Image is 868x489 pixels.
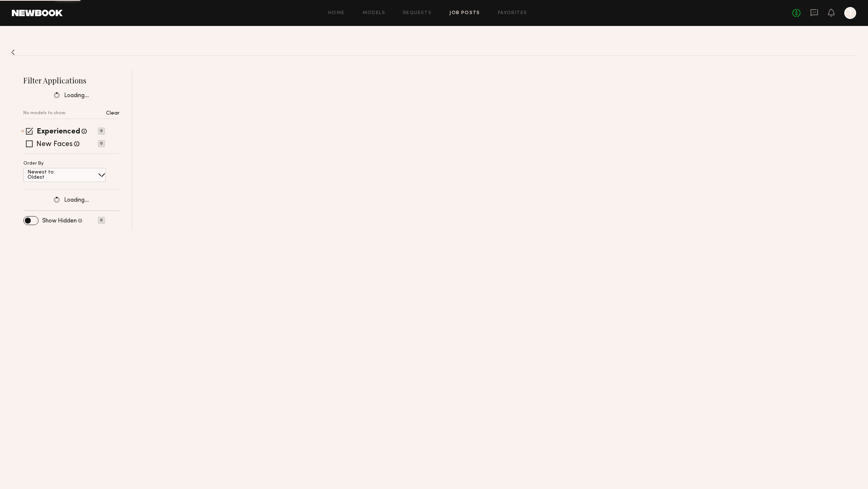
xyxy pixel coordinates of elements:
p: 0 [98,128,105,135]
a: Requests [403,11,432,16]
p: 0 [98,217,105,224]
img: Back to previous page [11,49,15,55]
p: No models to show [23,111,65,116]
label: New Faces [36,141,73,148]
h2: Filter Applications [23,75,119,85]
a: T [844,7,856,19]
p: 0 [98,140,105,147]
p: Clear [106,111,119,116]
label: Show Hidden [42,218,77,224]
a: Job Posts [449,11,480,16]
a: Favorites [498,11,527,16]
span: Loading… [64,197,89,204]
span: Loading… [64,93,89,99]
p: Newest to Oldest [27,170,72,180]
a: Home [328,11,345,16]
p: Order By [23,161,44,166]
label: Experienced [37,128,80,136]
a: Models [363,11,385,16]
